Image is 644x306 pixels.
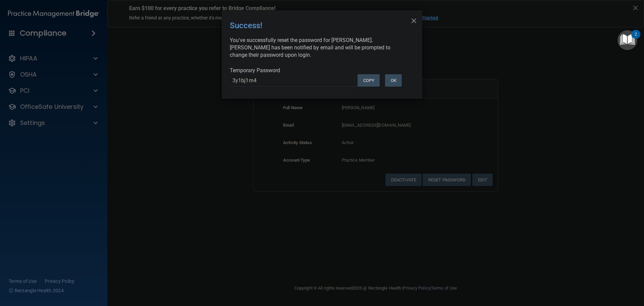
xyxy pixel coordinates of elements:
div: 2 [635,34,637,43]
div: You've successfully reset the password for [PERSON_NAME]. [PERSON_NAME] has been notified by emai... [230,37,409,59]
button: Copy [358,74,380,87]
span: Temporary Password [230,67,280,74]
button: Open Resource Center, 2 new notifications [618,30,637,50]
button: OK [385,74,402,87]
div: Success! [230,16,387,35]
span: × [411,13,417,27]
